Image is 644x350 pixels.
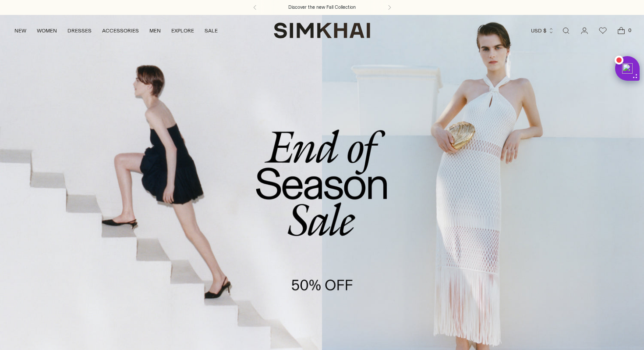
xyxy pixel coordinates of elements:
a: Open search modal [557,22,575,39]
a: Open cart modal [612,22,630,39]
a: Wishlist [594,22,612,39]
a: ACCESSORIES [102,21,139,40]
a: EXPLORE [171,21,194,40]
a: WOMEN [37,21,57,40]
a: SALE [205,21,218,40]
a: DRESSES [67,21,92,40]
a: Discover the new Fall Collection [288,4,356,11]
span: 0 [626,26,633,34]
a: Go to the account page [576,22,593,39]
a: MEN [149,21,161,40]
button: USD $ [531,21,554,40]
a: SIMKHAI [274,22,370,39]
a: NEW [14,21,26,40]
